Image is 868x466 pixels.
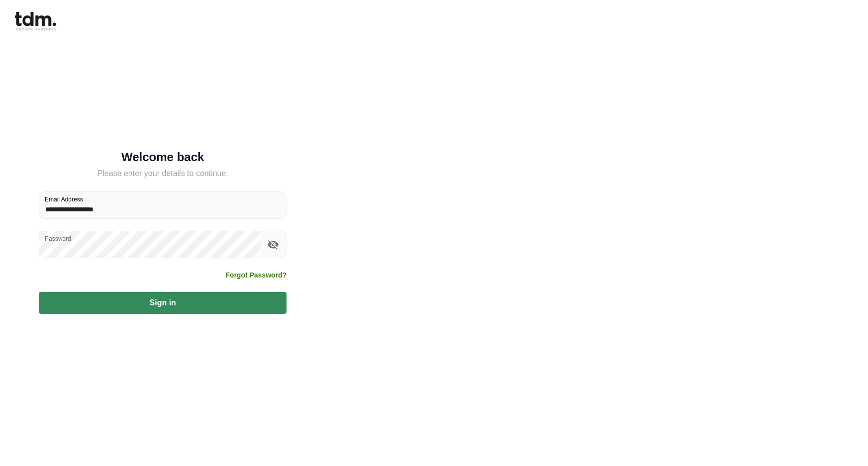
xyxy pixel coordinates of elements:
[265,236,282,253] button: toggle password visibility
[225,270,287,280] a: Forgot Password?
[45,234,71,243] label: Password
[39,168,287,180] h5: Please enter your details to continue.
[45,195,83,203] label: Email Address
[39,292,287,314] button: Sign in
[39,152,287,162] h5: Welcome back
